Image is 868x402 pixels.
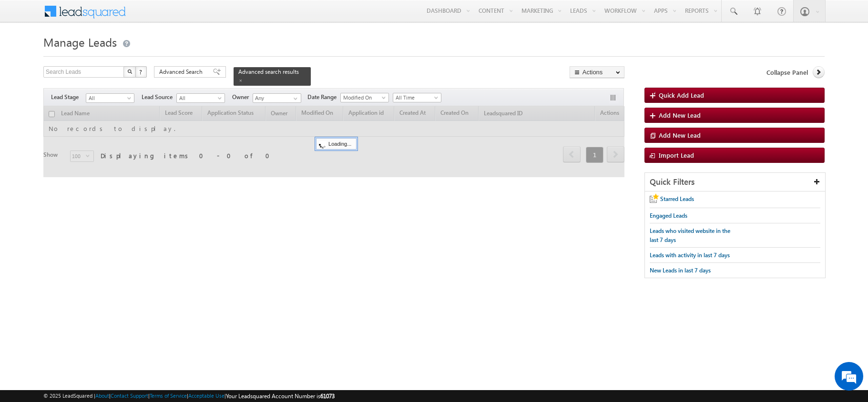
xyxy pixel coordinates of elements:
[288,94,300,103] a: Show All Items
[139,68,143,76] span: ?
[340,93,389,102] a: Modified On
[650,267,711,274] span: New Leads in last 7 days
[95,392,109,399] a: About
[43,392,335,401] span: © 2025 LeadSquared | | | | |
[320,392,335,400] span: 61073
[660,195,694,202] span: Starred Leads
[341,93,386,102] span: Modified On
[659,131,701,139] span: Add New Lead
[393,93,441,102] a: All Time
[645,173,825,191] div: Quick Filters
[86,94,132,102] span: All
[253,93,301,103] input: Type to Search
[142,93,176,101] span: Lead Source
[159,68,205,76] span: Advanced Search
[659,151,694,159] span: Import Lead
[111,392,148,399] a: Contact Support
[232,93,253,101] span: Owner
[86,93,134,103] a: All
[135,66,147,78] button: ?
[766,68,808,77] span: Collapse Panel
[127,69,132,74] img: Search
[307,93,340,101] span: Date Range
[650,251,730,259] span: Leads with activity in last 7 days
[177,94,222,102] span: All
[51,93,86,101] span: Lead Stage
[393,93,439,102] span: All Time
[650,227,730,243] span: Leads who visited website in the last 7 days
[238,68,299,75] span: Advanced search results
[176,93,225,103] a: All
[316,138,357,150] div: Loading...
[659,91,704,99] span: Quick Add Lead
[650,212,687,219] span: Engaged Leads
[659,111,701,119] span: Add New Lead
[226,392,335,400] span: Your Leadsquared Account Number is
[43,34,117,50] span: Manage Leads
[570,66,624,78] button: Actions
[188,392,225,399] a: Acceptable Use
[150,392,187,399] a: Terms of Service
